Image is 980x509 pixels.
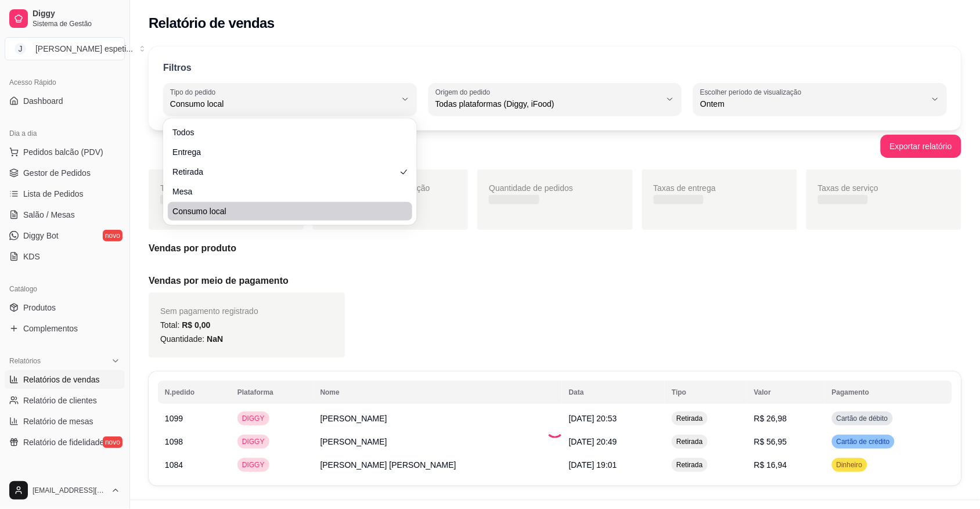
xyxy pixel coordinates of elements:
span: Relatório de mesas [23,416,93,427]
span: Taxas de entrega [654,183,716,193]
h2: Relatório de vendas [149,14,275,33]
span: Complementos [23,323,78,334]
div: Gerenciar [5,465,125,484]
div: Acesso Rápido [5,73,125,92]
span: Diggy [33,9,120,19]
span: Dashboard [23,95,63,107]
span: R$ 0,00 [182,320,210,330]
span: Retirada [172,166,396,178]
label: Origem do pedido [435,87,494,97]
label: Tipo do pedido [170,87,219,97]
h5: Vendas por meio de pagamento [149,274,961,288]
span: Diggy Bot [23,230,59,241]
span: Gestor de Pedidos [23,167,91,179]
label: Escolher período de visualização [700,87,805,97]
span: Total: [160,320,210,330]
button: Select a team [5,37,125,60]
span: Pedidos balcão (PDV) [23,146,103,158]
div: Catálogo [5,280,125,298]
span: Relatório de clientes [23,395,97,406]
span: Sistema de Gestão [33,19,120,28]
span: [EMAIL_ADDRESS][DOMAIN_NAME] [33,486,106,495]
span: Consumo local [170,98,396,110]
div: Dia a dia [5,124,125,143]
span: NaN [207,334,223,344]
div: [PERSON_NAME] espeti ... [35,43,133,55]
span: Salão / Mesas [23,209,75,221]
span: Consumo local [172,205,396,217]
span: Sem pagamento registrado [160,306,258,316]
div: Loading [546,420,564,438]
span: Entrega [172,146,396,158]
span: Ontem [700,98,926,110]
span: J [15,43,26,55]
span: Todas plataformas (Diggy, iFood) [435,98,661,110]
span: Relatórios de vendas [23,374,100,385]
span: KDS [23,251,40,262]
span: Lista de Pedidos [23,188,84,200]
h5: Vendas por produto [149,241,961,255]
span: Todos [172,127,396,138]
span: Taxas de serviço [818,183,878,193]
span: Média de valor por transação [325,183,430,193]
span: Total vendido [160,183,208,193]
span: Quantidade de pedidos [489,183,573,193]
span: Produtos [23,302,56,313]
span: Quantidade: [160,334,223,344]
span: Relatórios [9,356,41,366]
p: Filtros [163,61,192,75]
span: Relatório de fidelidade [23,436,104,448]
span: Mesa [172,186,396,197]
button: Exportar relatório [881,135,961,158]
